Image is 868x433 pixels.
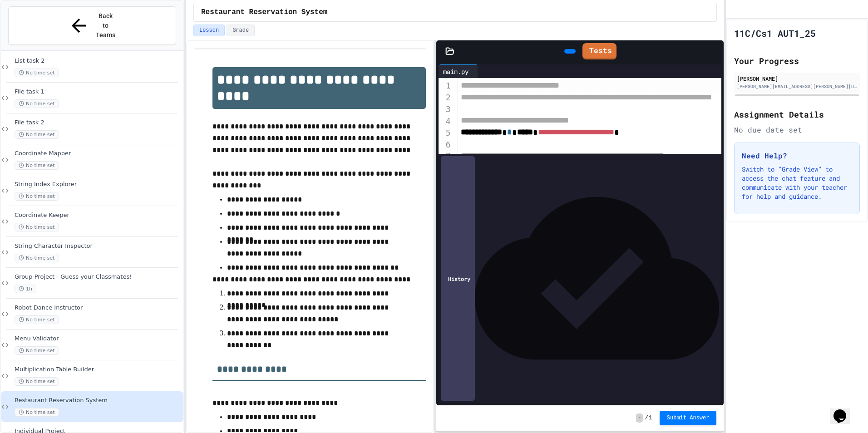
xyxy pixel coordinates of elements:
[636,413,643,423] span: -
[439,150,452,162] div: 7
[15,150,182,157] span: Coordinate Mapper
[15,254,59,262] span: No time set
[201,7,327,18] span: Restaurant Reservation System
[737,83,857,90] div: [PERSON_NAME][EMAIL_ADDRESS][PERSON_NAME][DOMAIN_NAME]
[15,88,182,96] span: File task 1
[15,335,182,343] span: Menu Validator
[15,242,182,250] span: String Character Inspector
[15,192,59,201] span: No time set
[734,108,860,121] h2: Assignment Details
[439,92,452,103] div: 2
[15,315,59,324] span: No time set
[15,57,182,65] span: List task 2
[649,414,652,422] span: 1
[15,346,59,355] span: No time set
[742,165,852,201] p: Switch to "Grade View" to access the chat feature and communicate with your teacher for help and ...
[15,285,36,293] span: 1h
[15,69,59,77] span: No time set
[660,411,717,425] button: Submit Answer
[439,103,452,115] div: 3
[830,397,859,424] iframe: chat widget
[439,80,452,92] div: 1
[742,150,852,161] h3: Need Help?
[15,366,182,374] span: Multiplication Table Builder
[439,115,452,127] div: 4
[15,161,59,170] span: No time set
[15,304,182,312] span: Robot Dance Instructor
[8,6,176,45] button: Back to Teams
[734,124,860,135] div: No due date set
[667,414,710,422] span: Submit Answer
[441,156,475,401] div: History
[439,139,452,150] div: 6
[439,67,473,76] div: main.py
[227,25,255,36] button: Grade
[734,54,860,67] h2: Your Progress
[15,181,182,188] span: String Index Explorer
[645,414,648,422] span: /
[439,127,452,139] div: 5
[15,408,59,417] span: No time set
[15,273,182,281] span: Group Project - Guess your Classmates!
[15,119,182,127] span: File task 2
[193,25,225,36] button: Lesson
[15,223,59,231] span: No time set
[734,27,816,39] h1: 11C/Cs1 AUT1_25
[95,11,116,40] span: Back to Teams
[15,397,182,404] span: Restaurant Reservation System
[582,43,616,59] a: Tests
[439,64,478,78] div: main.py
[15,130,59,139] span: No time set
[15,99,59,108] span: No time set
[737,74,857,83] div: [PERSON_NAME]
[15,377,59,386] span: No time set
[15,212,182,219] span: Coordinate Keeper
